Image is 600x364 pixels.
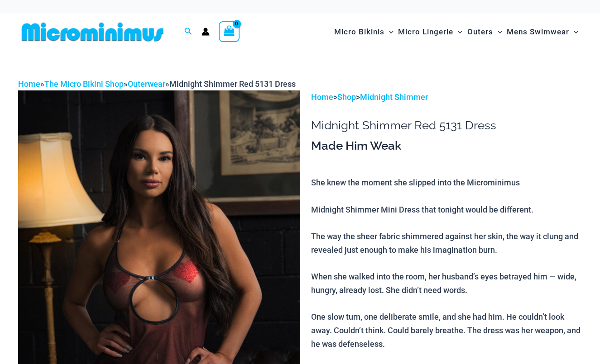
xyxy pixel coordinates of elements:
[18,22,167,42] img: MM SHOP LOGO FLAT
[504,18,581,46] a: Mens SwimwearMenu ToggleMenu Toggle
[202,28,210,36] a: Account icon link
[569,20,578,43] span: Menu Toggle
[384,20,394,43] span: Menu Toggle
[493,20,502,43] span: Menu Toggle
[184,26,192,38] a: Search icon link
[311,138,582,154] h3: Made Him Weak
[337,92,356,102] a: Shop
[507,20,569,43] span: Mens Swimwear
[453,20,462,43] span: Menu Toggle
[44,79,124,89] a: The Micro Bikini Shop
[465,18,504,46] a: OutersMenu ToggleMenu Toggle
[219,21,240,42] a: View Shopping Cart, empty
[311,90,582,104] p: > >
[169,79,296,89] span: Midnight Shimmer Red 5131 Dress
[311,118,582,132] h1: Midnight Shimmer Red 5131 Dress
[467,20,493,43] span: Outers
[332,18,396,46] a: Micro BikinisMenu ToggleMenu Toggle
[396,18,465,46] a: Micro LingerieMenu ToggleMenu Toggle
[311,92,333,102] a: Home
[331,17,582,47] nav: Site Navigation
[18,79,40,89] a: Home
[360,92,428,102] a: Midnight Shimmer
[334,20,384,43] span: Micro Bikinis
[128,79,165,89] a: Outerwear
[18,79,296,89] span: » » »
[398,20,453,43] span: Micro Lingerie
